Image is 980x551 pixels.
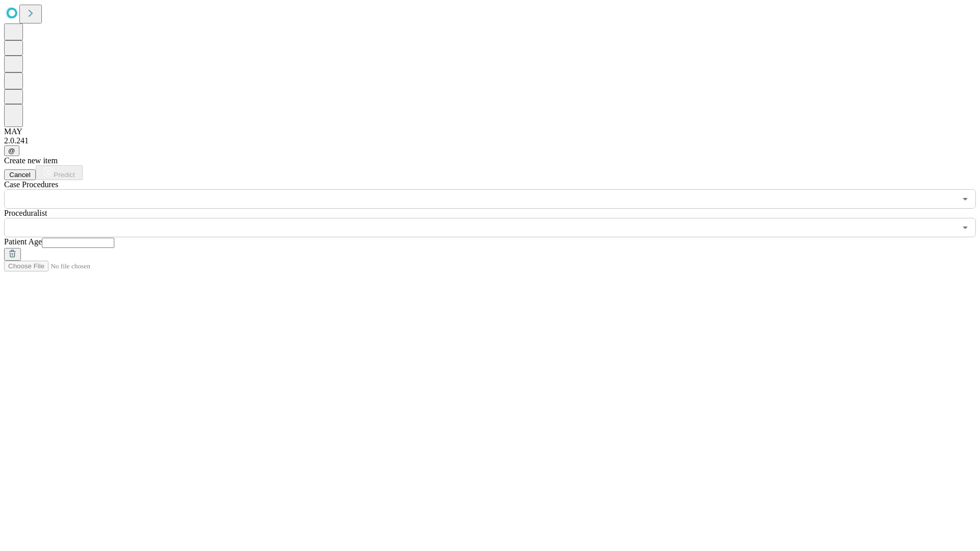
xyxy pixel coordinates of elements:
[958,192,972,206] button: Open
[54,171,75,179] span: Predict
[4,169,36,180] button: Cancel
[9,171,31,179] span: Cancel
[958,220,972,235] button: Open
[8,147,15,155] span: @
[4,145,19,156] button: @
[36,165,83,180] button: Predict
[4,180,58,189] span: Scheduled Procedure
[4,156,58,165] span: Create new item
[4,209,47,217] span: Proceduralist
[4,127,976,136] div: MAY
[4,237,42,246] span: Patient Age
[4,136,976,145] div: 2.0.241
